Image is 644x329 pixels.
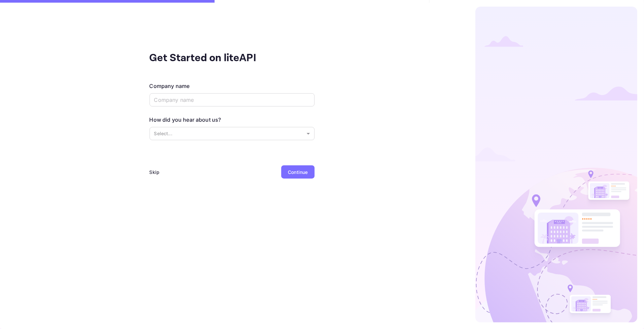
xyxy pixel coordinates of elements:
div: How did you hear about us? [150,116,221,124]
img: logo [475,7,637,322]
div: Get Started on liteAPI [150,50,282,66]
p: Select... [154,130,304,137]
div: Without label [150,127,315,140]
div: Company name [150,82,190,90]
div: Continue [288,169,308,176]
div: Skip [150,169,160,176]
input: Company name [150,93,315,106]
